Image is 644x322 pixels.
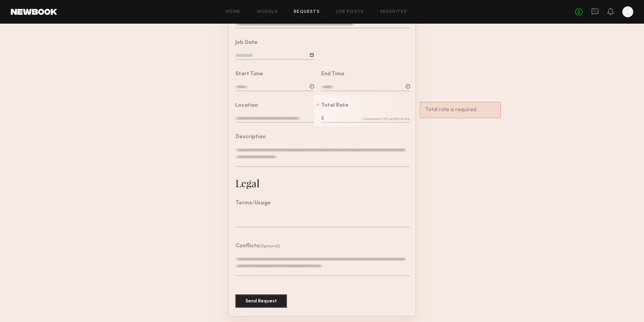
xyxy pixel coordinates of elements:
[321,72,344,77] div: End Time
[336,10,364,14] a: Job Posts
[257,10,278,14] a: Models
[380,10,407,14] a: Favorites
[425,107,496,113] div: Total rate is required
[235,294,287,308] button: Send Request
[235,176,260,190] div: Legal
[321,103,349,108] div: Total Rate
[236,201,271,206] div: Terms/Usage
[622,6,633,17] a: M
[235,72,263,77] div: Start Time
[235,40,258,46] div: Job Date
[225,10,241,14] a: Home
[236,134,266,140] div: Description
[259,244,280,248] span: (Optional)
[236,244,280,249] header: Conflicts
[294,10,320,14] a: Requests
[235,103,258,108] div: Location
